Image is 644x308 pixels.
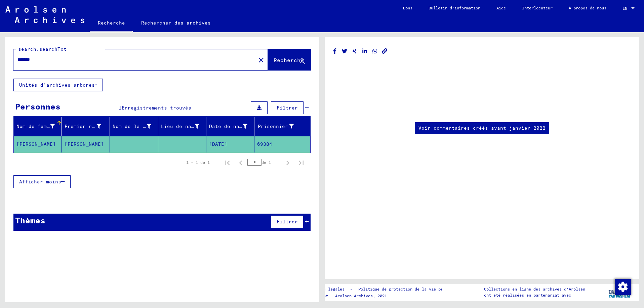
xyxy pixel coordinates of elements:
button: Première page [220,156,234,169]
button: Copie de la liaison [381,47,388,55]
p: Copyright - Arolsen Archives, 2021 [307,293,460,299]
button: Page suivante [281,156,294,169]
button: Filtrer [271,215,304,228]
img: yv_logo.png [607,284,632,301]
mat-icon: close [257,56,265,64]
button: Part sur Xing [351,47,358,55]
span: Filtrer [277,105,298,111]
p: Collections en ligne des archives d'Arolsen [484,286,585,292]
mat-header-cell: Premier nom [62,117,110,136]
span: Enregistrements trouvés [122,105,191,111]
span: 1 [119,105,122,111]
div: Nom de famille [16,121,63,132]
div: Date de naissance [209,123,247,130]
button: Partager sur Facebook [331,47,338,55]
button: Afficher moins [13,175,71,188]
mat-header-cell: Nom de famille [14,117,62,136]
mat-header-cell: Date de naissance [206,117,254,136]
mat-label: search.searchTxt [18,46,67,52]
mat-header-cell: Prisonnier [254,117,310,136]
div: Premier nom [65,123,101,130]
mat-header-cell: Nom de la dame [110,117,158,136]
div: Prisonnier [257,121,302,132]
p: ont été réalisées en partenariat avec [484,292,585,298]
button: Éliminer [254,53,268,67]
button: Recherche [268,49,311,70]
mat-cell: [PERSON_NAME] [14,136,62,152]
div: Nom de la dame [113,121,159,132]
a: Voir commentaires créés avant janvier 2022 [418,125,546,132]
div: Lieu de naissance [161,121,208,132]
button: Page précédente [234,156,247,169]
div: Premier nom [65,121,110,132]
div: - [307,286,460,293]
div: de 1 [247,159,281,166]
a: Mentions légales [307,286,350,293]
a: Rechercher des archives [133,15,219,31]
mat-header-cell: Lieu de naissance [158,117,206,136]
button: Partager sur WhatsApp [371,47,378,55]
div: Date de naissance [209,121,256,132]
div: Nom de la dame [113,123,151,130]
button: Unités d'archives arbores [13,79,103,91]
div: Lieu de naissance [161,123,199,130]
button: Partager sur Twitter [341,47,348,55]
div: Prisonnier [257,123,294,130]
button: Filtrer [271,101,304,114]
mat-cell: [PERSON_NAME] [62,136,110,152]
a: Recherche [90,15,133,32]
a: Politique de protection de la vie privée [353,286,460,293]
div: Nom de famille [16,123,55,130]
span: Filtrer [277,219,298,225]
img: Arolsen_neg.svg [5,6,84,23]
button: Part sur LinkedIn [361,47,368,55]
div: Thèmes [15,214,45,226]
span: Afficher moins [19,179,61,185]
div: Personnes [15,100,61,113]
span: Recherche [274,57,304,63]
span: EN [622,6,630,11]
mat-cell: 69384 [254,136,310,152]
button: Dernière page [294,156,308,169]
mat-cell: [DATE] [206,136,254,152]
img: Modifier le consentement [615,279,631,295]
div: 1 – 1 de 1 [186,160,210,166]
